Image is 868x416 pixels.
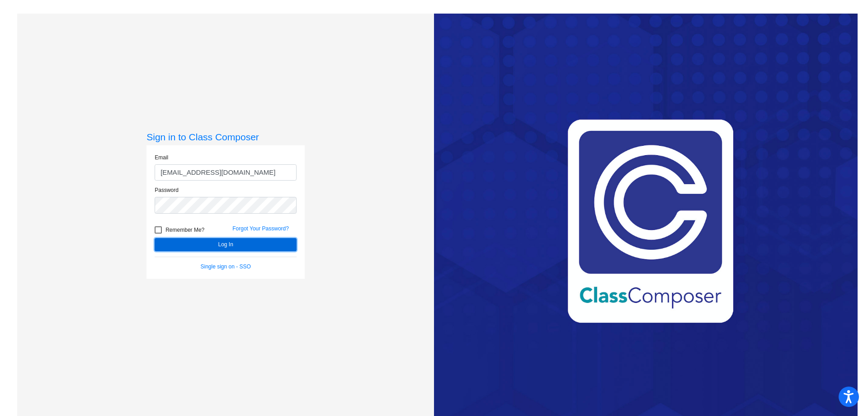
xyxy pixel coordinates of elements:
[232,225,289,232] a: Forgot Your Password?
[146,131,305,143] h3: Sign in to Class Composer
[155,238,297,251] button: Log In
[155,186,179,194] label: Password
[155,153,168,162] label: Email
[165,225,204,235] span: Remember Me?
[201,263,251,270] a: Single sign on - SSO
